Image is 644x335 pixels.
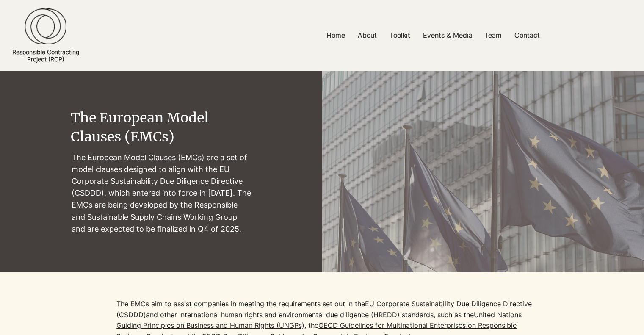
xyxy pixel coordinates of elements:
[478,26,508,45] a: Team
[383,26,417,45] a: Toolkit
[72,152,252,235] p: The European Model Clauses (EMCs) are a set of model clauses designed to align with the EU Corpor...
[354,26,381,45] p: About
[480,26,506,45] p: Team
[71,109,209,145] span: The European Model Clauses (EMCs)
[222,26,644,45] nav: Site
[419,26,477,45] p: Events & Media
[508,26,546,45] a: Contact
[320,26,351,45] a: Home
[385,26,415,45] p: Toolkit
[322,26,349,45] p: Home
[351,26,383,45] a: About
[510,26,544,45] p: Contact
[417,26,478,45] a: Events & Media
[12,48,79,63] a: Responsible ContractingProject (RCP)
[116,299,532,319] a: EU Corporate Sustainability Due Diligence Directive (CSDDD)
